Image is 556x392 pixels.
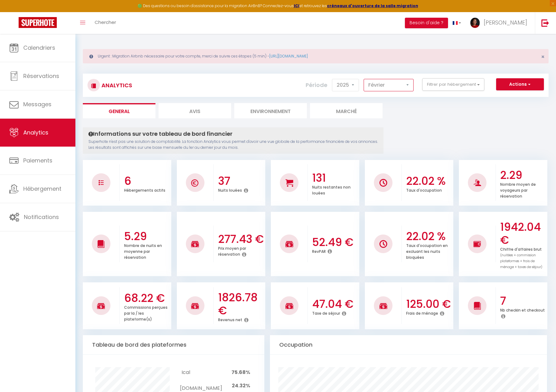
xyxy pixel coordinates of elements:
h4: Informations sur votre tableau de bord financier [88,130,378,137]
p: Nombre moyen de voyageurs par réservation [500,180,536,199]
span: Notifications [24,213,59,221]
img: NO IMAGE [473,240,481,248]
p: Taux d'occupation en excluant les nuits bloquées [406,242,448,260]
h3: 131 [312,171,358,185]
p: Nombre de nuits en moyenne par réservation [124,242,162,260]
img: NO IMAGE [99,180,104,185]
h3: 7 [500,294,546,308]
p: Frais de ménage [406,309,438,316]
li: Marché [310,103,383,118]
h3: 68.22 € [124,292,170,305]
h3: Analytics [100,78,132,92]
span: [PERSON_NAME] [484,19,527,26]
td: Ical [180,367,222,378]
h3: 22.02 % [406,175,452,188]
h3: 1826.78 € [218,291,264,317]
p: Revenus net [218,316,242,322]
img: Super Booking [19,17,57,28]
span: × [541,53,545,61]
p: Hébergements actifs [124,186,165,193]
button: Actions [496,78,544,91]
a: ... [PERSON_NAME] [466,12,535,34]
button: Filtrer par hébergement [422,78,484,91]
a: créneaux d'ouverture de la salle migration [327,3,418,8]
span: 75.68% [231,369,250,376]
iframe: Chat [530,364,551,387]
li: Environnement [234,103,307,118]
button: Ouvrir le widget de chat LiveChat [5,2,24,21]
p: Taxe de séjour [312,309,340,316]
img: logout [541,19,549,27]
h3: 22.02 % [406,230,452,243]
p: Nb checkin et checkout [500,306,545,313]
img: NO IMAGE [379,240,387,248]
p: Nuits louées [218,186,242,193]
p: Taux d'occupation [406,186,442,193]
button: Besoin d'aide ? [405,18,448,28]
p: Superhote n'est pas une solution de comptabilité. La fonction Analytics vous permet d'avoir une v... [88,139,378,151]
img: ... [470,18,480,28]
button: Close [541,54,545,60]
span: (nuitées + commission plateformes + frais de ménage + taxes de séjour) [500,253,542,269]
p: Commissions perçues par la / les plateforme(s) [124,303,168,322]
span: Réservations [23,72,59,80]
h3: 5.29 [124,230,170,243]
span: Analytics [23,129,48,136]
h3: 1942.04 € [500,221,546,247]
span: Hébergement [23,185,61,193]
p: Chiffre d'affaires brut [500,245,542,270]
div: Tableau de bord des plateformes [83,335,264,355]
label: Période [306,78,327,92]
div: Occupation [270,335,547,355]
span: Messages [23,100,52,108]
span: Calendriers [23,44,55,52]
span: Chercher [95,19,116,25]
div: Urgent : Migration Airbnb nécessaire pour votre compte, merci de suivre ces étapes (5 min) - [83,49,549,63]
a: [URL][DOMAIN_NAME] [269,53,308,59]
span: 24.32% [232,382,250,389]
li: General [83,103,155,118]
h3: 52.49 € [312,236,358,249]
p: Prix moyen par réservation [218,244,246,257]
li: Avis [159,103,231,118]
h3: 277.43 € [218,233,264,246]
h3: 37 [218,175,264,188]
a: ICI [294,3,299,8]
h3: 47.04 € [312,298,358,311]
p: Nuits restantes non louées [312,183,351,196]
h3: 125.00 € [406,298,452,311]
a: Chercher [90,12,121,34]
h3: 2.29 [500,169,546,182]
span: Paiements [23,157,52,164]
p: RevPAR [312,248,326,254]
h3: 6 [124,175,170,188]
